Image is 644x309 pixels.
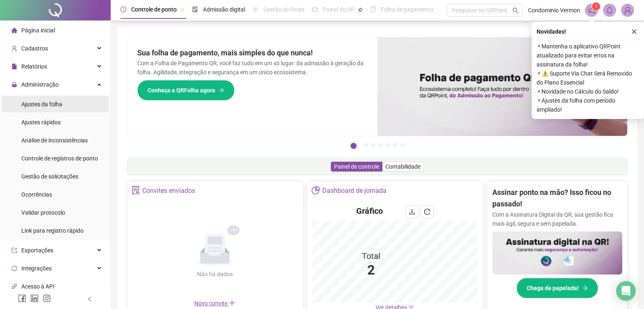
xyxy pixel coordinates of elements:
span: search [512,7,519,14]
span: Chega de papelada! [527,284,579,293]
span: instagram [43,294,51,302]
p: Com a Folha de Pagamento QR, você faz tudo em um só lugar: da admissão à geração da folha. Agilid... [137,59,368,77]
span: pushpin [358,7,363,12]
span: Painel de controle [334,163,379,170]
span: Link para registro rápido [21,227,84,234]
button: 3 [371,143,375,147]
p: Com a Assinatura Digital da QR, sua gestão fica mais ágil, segura e sem papelada. [492,210,622,228]
span: Integrações [21,265,52,272]
span: Condominio Vermon [528,6,580,15]
span: Controle de ponto [131,6,177,13]
span: Relatórios [21,63,47,70]
span: Controle de registros de ponto [21,155,98,162]
h4: Gráfico [356,205,383,217]
span: export [11,247,17,253]
span: Análise de inconsistências [21,137,88,144]
span: ⚬ ⚠️ Suporte Via Chat Será Removido do Plano Essencial [537,69,639,87]
span: facebook [18,294,26,302]
span: Administração [21,81,59,88]
span: Novidades ! [537,27,566,36]
span: sync [11,266,17,271]
span: left [87,296,93,302]
div: Não há dados [177,270,253,279]
h2: Sua folha de pagamento, mais simples do que nunca! [137,47,368,59]
span: clock-circle [121,7,126,12]
span: plus [229,300,235,306]
span: close [631,29,637,34]
button: 5 [386,143,390,147]
img: 84498 [621,4,634,16]
span: Ajustes da folha [21,101,62,108]
span: sun [253,7,258,12]
span: ⚬ Mantenha o aplicativo QRPoint atualizado para evitar erros na assinatura da folha! [537,42,639,69]
span: Gestão de solicitações [21,173,78,180]
span: user-add [11,46,17,51]
div: Dashboard de jornada [322,184,387,198]
span: bell [606,7,613,14]
span: lock [11,82,17,87]
button: 6 [393,143,397,147]
div: Convites enviados [142,184,195,198]
span: Admissão digital [203,6,245,13]
span: arrow-right [582,285,588,291]
span: file [11,64,17,69]
span: book [370,7,376,12]
button: 2 [364,143,368,147]
button: Chega de papelada! [517,278,598,298]
span: Exportações [21,247,53,254]
span: file-done [192,7,198,12]
span: download [409,208,415,215]
span: Folha de pagamento [381,6,433,13]
div: Open Intercom Messenger [616,281,636,301]
span: Novo convite [194,300,235,307]
h2: Assinar ponto na mão? Isso ficou no passado! [492,187,622,210]
span: api [11,284,17,289]
span: Ajustes rápidos [21,119,61,126]
span: pushpin [180,7,185,12]
sup: 1 [592,2,600,11]
span: Contabilidade [385,163,421,170]
span: ⚬ Ajustes da folha com período ampliado! [537,96,639,114]
button: Conheça a QRFolha agora [137,80,234,101]
span: Validar protocolo [21,209,65,216]
img: banner%2F8d14a306-6205-4263-8e5b-06e9a85ad873.png [378,37,628,136]
img: banner%2F02c71560-61a6-44d4-94b9-c8ab97240462.png [492,231,622,275]
span: ⚬ Novidade no Cálculo do Saldo! [537,87,639,96]
span: notification [588,7,595,14]
button: 7 [401,143,405,147]
span: Acesso à API [21,283,55,290]
span: Ocorrências [21,191,52,198]
span: linkedin [30,294,39,302]
span: Painel do DP [323,6,355,13]
button: 1 [350,143,357,149]
span: Página inicial [21,27,55,34]
span: 1 [595,4,598,9]
span: Conheça a QRFolha agora [148,86,215,95]
span: arrow-right [218,87,224,93]
button: 4 [378,143,382,147]
span: Cadastros [21,45,48,52]
span: solution [132,186,140,195]
span: pie-chart [312,186,320,195]
span: dashboard [312,7,318,12]
span: home [11,27,17,33]
span: reload [424,208,430,215]
span: Gestão de férias [263,6,305,13]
